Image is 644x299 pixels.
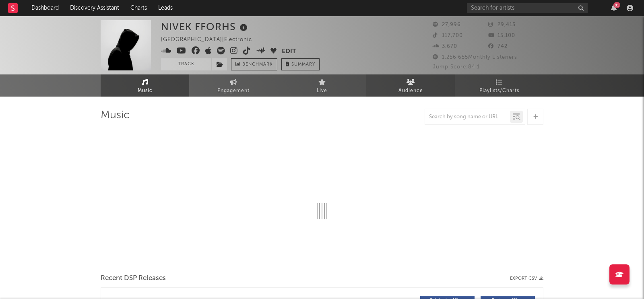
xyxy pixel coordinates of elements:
a: Live [278,74,366,97]
a: Audience [366,74,455,97]
span: Jump Score: 84.1 [433,64,480,70]
span: Summary [291,62,315,67]
a: Benchmark [231,58,277,70]
a: Music [101,74,189,97]
span: Playlists/Charts [479,86,519,96]
span: Audience [398,86,423,96]
span: 15,100 [488,33,515,38]
input: Search by song name or URL [425,114,510,120]
div: 81 [613,2,620,8]
div: [GEOGRAPHIC_DATA] | Electronic [161,35,261,45]
span: Engagement [217,86,250,96]
span: 3,670 [433,44,457,49]
button: Edit [282,47,296,57]
span: Benchmark [242,60,273,70]
span: 27,996 [433,22,461,27]
span: 29,415 [488,22,516,27]
button: 81 [611,5,617,11]
span: 117,700 [433,33,463,38]
button: Track [161,58,211,70]
a: Engagement [189,74,278,97]
span: 1,256,655 Monthly Listeners [433,55,517,60]
span: Music [138,86,153,96]
span: Live [317,86,327,96]
a: Playlists/Charts [455,74,543,97]
input: Search for artists [467,3,588,13]
span: Recent DSP Releases [101,274,166,283]
button: Export CSV [510,276,543,281]
button: Summary [281,58,320,70]
div: NIVEK FFORHS [161,20,250,33]
span: 742 [488,44,508,49]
